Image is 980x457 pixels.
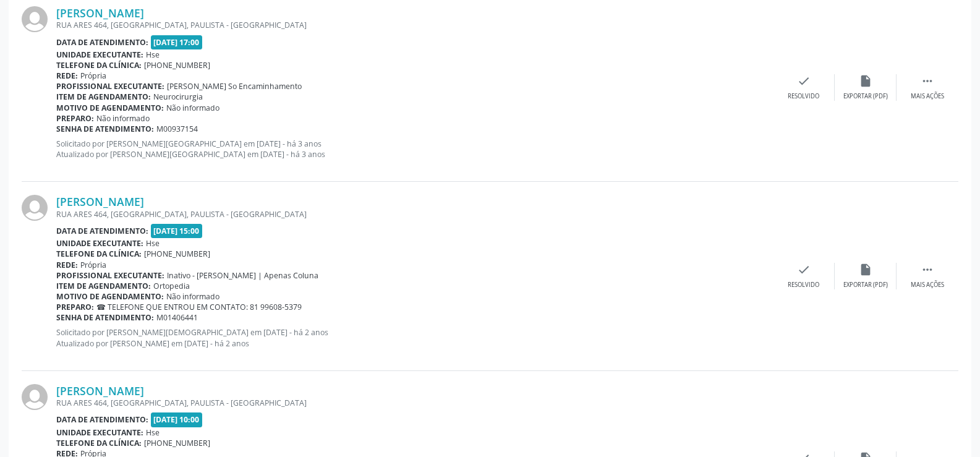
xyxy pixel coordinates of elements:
[56,209,773,220] div: RUA ARES 464, [GEOGRAPHIC_DATA], PAULISTA - [GEOGRAPHIC_DATA]
[56,103,164,113] b: Motivo de agendamento:
[22,195,48,221] img: img
[56,139,773,160] p: Solicitado por [PERSON_NAME][GEOGRAPHIC_DATA] em [DATE] - há 3 anos Atualizado por [PERSON_NAME][...
[911,92,944,101] div: Mais ações
[859,263,872,276] i: insert_drive_file
[80,260,106,270] span: Própria
[56,6,144,20] a: [PERSON_NAME]
[156,124,198,134] span: M00937154
[144,60,210,70] span: [PHONE_NUMBER]
[146,49,160,60] span: Hse
[56,327,773,348] p: Solicitado por [PERSON_NAME][DEMOGRAPHIC_DATA] em [DATE] - há 2 anos Atualizado por [PERSON_NAME]...
[56,384,144,398] a: [PERSON_NAME]
[156,312,198,323] span: M01406441
[788,92,819,101] div: Resolvido
[96,113,150,124] span: Não informado
[96,302,302,312] span: ☎ TELEFONE QUE ENTROU EM CONTATO: 81 99608-5379
[859,74,872,88] i: insert_drive_file
[166,291,219,302] span: Não informado
[22,6,48,32] img: img
[843,281,888,289] div: Exportar (PDF)
[56,20,773,30] div: RUA ARES 464, [GEOGRAPHIC_DATA], PAULISTA - [GEOGRAPHIC_DATA]
[153,281,190,291] span: Ortopedia
[167,270,318,281] span: Inativo - [PERSON_NAME] | Apenas Coluna
[56,260,78,270] b: Rede:
[788,281,819,289] div: Resolvido
[56,312,154,323] b: Senha de atendimento:
[56,249,142,259] b: Telefone da clínica:
[797,263,811,276] i: check
[56,226,148,236] b: Data de atendimento:
[167,81,302,92] span: [PERSON_NAME] So Encaminhamento
[56,291,164,302] b: Motivo de agendamento:
[56,302,94,312] b: Preparo:
[56,81,164,92] b: Profissional executante:
[144,249,210,259] span: [PHONE_NUMBER]
[56,438,142,448] b: Telefone da clínica:
[56,37,148,48] b: Data de atendimento:
[144,438,210,448] span: [PHONE_NUMBER]
[166,103,219,113] span: Não informado
[80,70,106,81] span: Própria
[56,113,94,124] b: Preparo:
[56,70,78,81] b: Rede:
[56,124,154,134] b: Senha de atendimento:
[843,92,888,101] div: Exportar (PDF)
[921,263,934,276] i: 
[56,427,143,438] b: Unidade executante:
[56,414,148,425] b: Data de atendimento:
[797,74,811,88] i: check
[151,412,203,427] span: [DATE] 10:00
[56,60,142,70] b: Telefone da clínica:
[56,281,151,291] b: Item de agendamento:
[22,384,48,410] img: img
[56,270,164,281] b: Profissional executante:
[56,92,151,102] b: Item de agendamento:
[153,92,203,102] span: Neurocirurgia
[56,238,143,249] b: Unidade executante:
[146,238,160,249] span: Hse
[911,281,944,289] div: Mais ações
[56,398,773,408] div: RUA ARES 464, [GEOGRAPHIC_DATA], PAULISTA - [GEOGRAPHIC_DATA]
[151,224,203,238] span: [DATE] 15:00
[921,74,934,88] i: 
[146,427,160,438] span: Hse
[56,49,143,60] b: Unidade executante:
[151,35,203,49] span: [DATE] 17:00
[56,195,144,208] a: [PERSON_NAME]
